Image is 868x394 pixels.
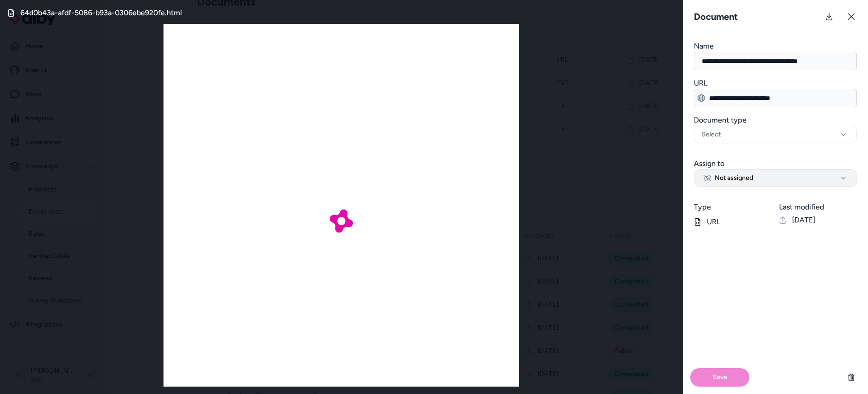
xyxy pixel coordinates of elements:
p: URL [694,216,772,228]
button: Select [694,126,857,143]
span: [DATE] [792,215,815,226]
h3: Name [694,41,857,52]
span: Not assigned [704,173,753,183]
h3: Document [690,10,742,23]
h3: Last modified [779,202,857,213]
span: Select [702,130,721,139]
h3: 64d0b43a-afdf-5086-b93a-0306ebe920fe.html [20,7,182,18]
h3: Type [694,202,772,213]
h3: URL [694,78,857,89]
h3: Document type [694,115,857,126]
label: Assign to [694,159,724,168]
